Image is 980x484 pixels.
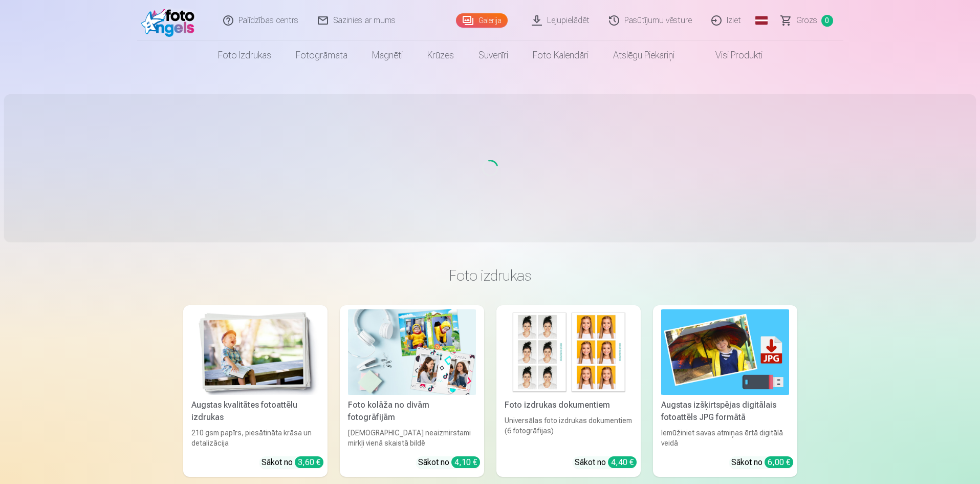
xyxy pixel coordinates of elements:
h3: Foto izdrukas [191,266,789,285]
img: Augstas kvalitātes fotoattēlu izdrukas [191,309,319,395]
div: 210 gsm papīrs, piesātināta krāsa un detalizācija [187,428,323,448]
div: Sākot no [262,456,323,469]
div: Iemūžiniet savas atmiņas ērtā digitālā veidā [657,428,793,448]
div: Foto izdrukas dokumentiem [500,399,637,411]
a: Visi produkti [687,41,775,70]
a: Foto izdrukas [206,41,284,70]
a: Magnēti [360,41,415,70]
a: Foto izdrukas dokumentiemFoto izdrukas dokumentiemUniversālas foto izdrukas dokumentiem (6 fotogr... [496,305,641,477]
img: Foto izdrukas dokumentiem [505,309,633,395]
span: Grozs [796,14,817,27]
div: Augstas kvalitātes fotoattēlu izdrukas [187,399,323,424]
div: 6,00 € [765,456,793,468]
div: Sākot no [418,456,480,469]
div: 3,60 € [295,456,323,468]
img: Foto kolāža no divām fotogrāfijām [348,309,476,395]
a: Augstas kvalitātes fotoattēlu izdrukasAugstas kvalitātes fotoattēlu izdrukas210 gsm papīrs, piesā... [183,305,328,477]
div: Sākot no [575,456,637,469]
div: 4,10 € [451,456,480,468]
div: [DEMOGRAPHIC_DATA] neaizmirstami mirkļi vienā skaistā bildē [344,428,480,448]
div: Sākot no [731,456,793,469]
img: /fa1 [141,4,200,37]
div: Universālas foto izdrukas dokumentiem (6 fotogrāfijas) [500,415,637,448]
a: Atslēgu piekariņi [601,41,687,70]
div: 4,40 € [608,456,637,468]
a: Foto kolāža no divām fotogrāfijāmFoto kolāža no divām fotogrāfijām[DEMOGRAPHIC_DATA] neaizmirstam... [340,305,484,477]
a: Galerija [456,13,508,28]
a: Krūzes [415,41,466,70]
a: Foto kalendāri [520,41,601,70]
span: 0 [821,15,833,27]
a: Suvenīri [466,41,520,70]
a: Augstas izšķirtspējas digitālais fotoattēls JPG formātāAugstas izšķirtspējas digitālais fotoattēl... [653,305,797,477]
div: Augstas izšķirtspējas digitālais fotoattēls JPG formātā [657,399,793,424]
img: Augstas izšķirtspējas digitālais fotoattēls JPG formātā [661,309,789,395]
div: Foto kolāža no divām fotogrāfijām [344,399,480,424]
a: Fotogrāmata [284,41,360,70]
